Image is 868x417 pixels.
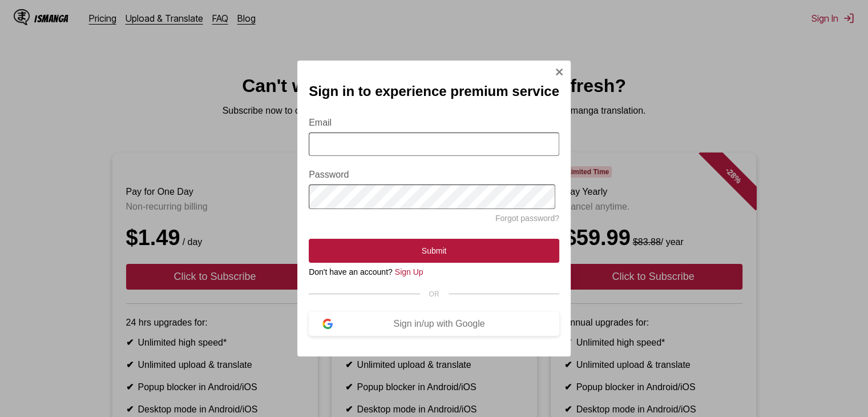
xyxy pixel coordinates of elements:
[309,118,559,128] label: Email
[309,312,559,336] button: Sign in/up with Google
[309,83,559,99] h2: Sign in to experience premium service
[309,290,559,298] div: OR
[309,239,559,263] button: Submit
[309,170,559,180] label: Password
[322,319,333,329] img: google-logo
[297,61,571,356] div: Sign In Modal
[495,214,559,223] a: Forgot password?
[309,267,559,276] div: Don't have an account?
[555,67,564,77] img: Close
[395,267,423,276] a: Sign Up
[333,319,546,329] div: Sign in/up with Google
